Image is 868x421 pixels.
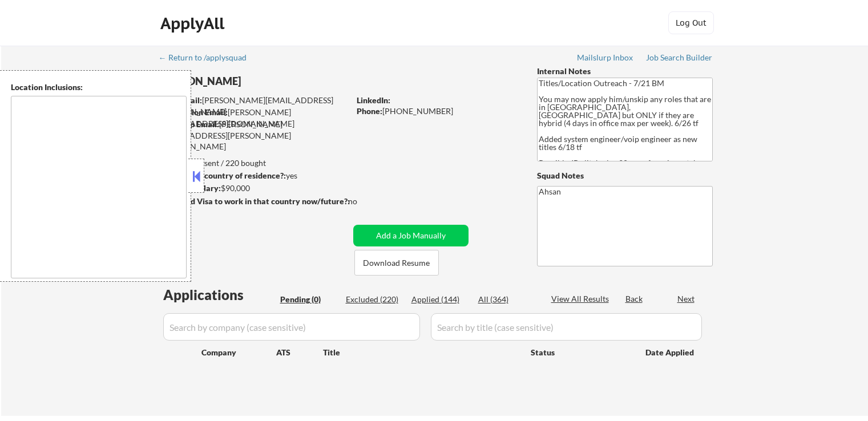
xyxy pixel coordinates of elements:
div: [PERSON_NAME][EMAIL_ADDRESS][PERSON_NAME][DOMAIN_NAME] [160,119,349,152]
div: yes [159,170,346,181]
button: Log Out [668,11,714,34]
div: Internal Notes [537,66,713,77]
div: Pending (0) [280,294,337,305]
a: Mailslurp Inbox [577,53,634,64]
div: Location Inclusions: [11,82,187,93]
div: Applications [163,288,276,302]
div: Title [323,347,520,358]
a: ← Return to /applysquad [159,53,257,64]
div: ATS [276,347,323,358]
div: Status [531,342,629,362]
div: $90,000 [159,183,349,194]
div: [PERSON_NAME][EMAIL_ADDRESS][DOMAIN_NAME] [160,95,349,117]
div: [PHONE_NUMBER] [357,106,518,117]
input: Search by company (case sensitive) [163,313,420,341]
div: Next [677,293,696,305]
div: Excluded (220) [346,294,403,305]
div: 144 sent / 220 bought [159,157,349,169]
div: ApplyAll [160,14,228,33]
strong: LinkedIn: [357,95,390,105]
button: Download Resume [354,250,439,276]
div: [PERSON_NAME] [160,74,394,88]
strong: Phone: [357,106,382,116]
div: Date Applied [645,347,696,358]
div: Squad Notes [537,170,713,181]
strong: Will need Visa to work in that country now/future?: [160,196,350,206]
div: [PERSON_NAME][EMAIL_ADDRESS][DOMAIN_NAME] [160,107,349,129]
div: View All Results [551,293,612,305]
div: Applied (144) [411,294,469,305]
button: Add a Job Manually [353,225,469,246]
div: ← Return to /applysquad [159,54,257,62]
div: All (364) [478,294,535,305]
input: Search by title (case sensitive) [431,313,702,341]
div: Company [201,347,276,358]
div: Mailslurp Inbox [577,54,634,62]
strong: Can work in country of residence?: [159,171,286,180]
div: Back [625,293,644,305]
div: Job Search Builder [646,54,713,62]
div: no [348,196,381,207]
